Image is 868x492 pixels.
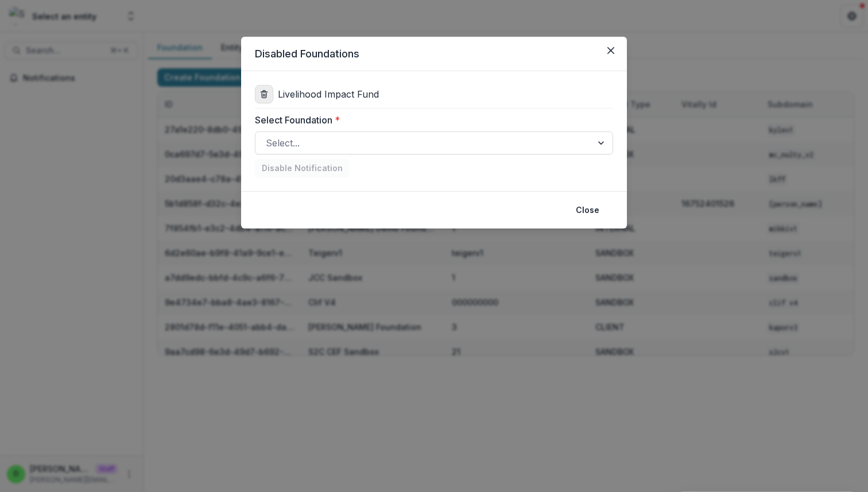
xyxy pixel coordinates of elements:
[569,201,606,219] button: Close
[602,41,620,60] button: Close
[255,159,350,177] button: Disable Notification
[255,113,606,127] label: Select Foundation
[241,37,627,71] header: Disabled Foundations
[255,85,273,103] button: delete
[278,87,379,101] p: Livelihood Impact Fund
